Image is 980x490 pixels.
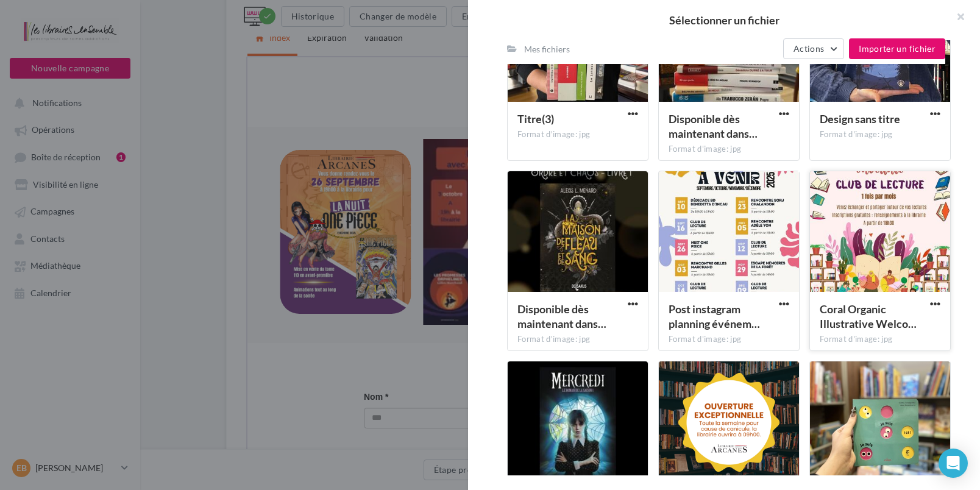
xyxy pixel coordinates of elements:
img: Vous_donnes_rendez-vous_le_Publication_Instagram_451.jpg [32,93,163,257]
span: Titre(3) [517,112,554,126]
div: Open Intercom Messenger [939,449,968,478]
span: Actions [794,43,824,54]
span: Coral Organic Illustrative Welcome to Book Club Poster (Publication Instagram (45)) [820,302,917,330]
span: Design sans titre [820,112,900,126]
button: Importer un fichier [849,38,945,59]
div: Format d'image: jpg [517,129,638,140]
p: Maecenas sed ante pellentesque, posuere leo id, eleifend dolor. Class aptent taciti sociosqu ad l... [462,126,593,223]
span: Disponible dès maintenant dans notre librairie(1) [669,112,758,140]
label: Nom * [116,335,509,347]
div: Mes fichiers [524,43,570,55]
span: Post instagram planning événements printemps illustration organique moderne coloré (Publication I... [669,302,760,330]
img: 14938547.webp [176,82,307,268]
img: logo.png [246,21,380,51]
div: Format d'image: jpg [669,334,789,345]
div: Format d'image: jpg [517,334,638,345]
button: Actions [783,38,844,59]
label: adresse mail * [116,450,509,463]
h2: Sélectionner un fichier [488,15,960,26]
span: Importer un fichier [859,43,936,54]
div: Format d'image: jpg [820,129,940,140]
img: 14938547.webp [341,113,427,235]
div: Format d'image: jpg [820,334,940,345]
label: prénom * [116,392,509,405]
div: Format d'image: jpg [669,144,789,155]
span: Disponible dès maintenant dans notre librairie [517,302,606,330]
